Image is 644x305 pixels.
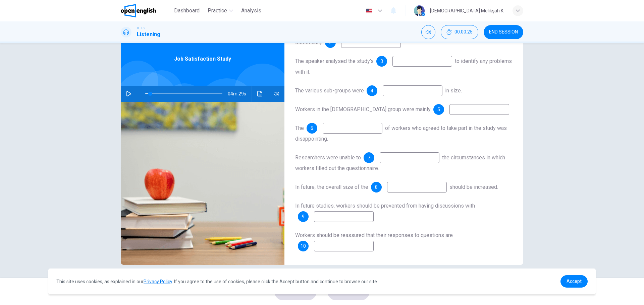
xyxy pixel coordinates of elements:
button: Dashboard [171,5,202,17]
a: dismiss cookie message [560,275,588,288]
span: Accept [567,279,582,284]
span: 2 [329,40,332,45]
span: 4 [371,88,373,93]
button: Click to see the audio transcription [255,86,265,102]
span: In future studies, workers should be prevented from having discussions with [295,203,475,209]
span: 6 [311,126,313,131]
span: Analysis [241,7,261,15]
button: 00:00:25 [441,25,478,39]
div: [DEMOGRAPHIC_DATA] Melikşah K. [430,7,504,15]
span: 04m 29s [228,86,252,102]
span: The speaker analysed the study's [295,58,374,64]
span: 3 [380,59,383,64]
span: of workers who agreed to take part in the study was disappointing. [295,125,507,142]
img: en [365,8,373,13]
span: IELTS [137,26,145,30]
span: in size. [445,87,462,94]
span: Practice [208,7,227,15]
span: Workers in the [DEMOGRAPHIC_DATA] group were mainly [295,106,431,112]
img: Job Satisfaction Study [121,102,284,265]
span: Workers should be reassured that their responses to questions are [295,232,453,238]
img: Profile picture [414,5,425,16]
span: Job Satisfaction Study [174,55,231,63]
span: should be increased. [449,184,498,190]
span: 5 [437,107,440,112]
span: Researchers were unable to [295,154,361,161]
a: Privacy Policy [144,279,172,284]
span: 10 [301,244,306,248]
div: cookieconsent [48,269,596,294]
span: 7 [368,155,370,160]
span: The [295,125,304,131]
span: 00:00:25 [454,29,473,35]
span: The various sub-groups were [295,87,364,94]
img: OpenEnglish logo [121,4,156,17]
button: Practice [205,5,236,17]
span: 8 [375,185,378,189]
div: Hide [441,25,478,39]
span: END SESSION [489,29,518,35]
span: This site uses cookies, as explained in our . If you agree to the use of cookies, please click th... [56,279,378,284]
span: Dashboard [174,7,200,15]
h1: Listening [137,30,160,39]
a: OpenEnglish logo [121,4,171,17]
span: 9 [302,214,305,219]
button: END SESSION [484,25,523,39]
span: In future, the overall size of the [295,184,368,190]
button: Analysis [238,5,264,17]
div: Mute [421,25,435,39]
